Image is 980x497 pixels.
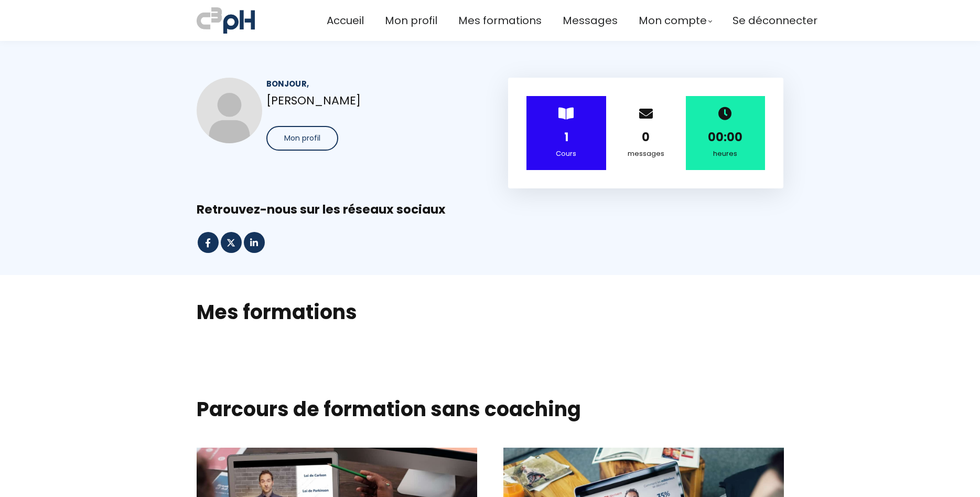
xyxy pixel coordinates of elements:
[266,126,338,151] button: Mon profil
[197,78,262,143] img: 68bef5c9cc42aa9dee0113a0.jpg
[197,202,784,218] div: Retrouvez-nous sur les réseaux sociaux
[284,133,320,144] span: Mon profil
[639,12,707,29] span: Mon compte
[197,5,255,36] img: a70bc7685e0efc0bd0b04b3506828469.jpeg
[458,12,542,29] a: Mes formations
[699,148,752,160] div: heures
[642,129,650,145] strong: 0
[733,12,817,29] a: Se déconnecter
[197,397,784,422] h1: Parcours de formation sans coaching
[540,148,593,160] div: Cours
[526,96,606,170] div: >
[708,129,742,145] strong: 00:00
[619,148,673,160] div: messages
[385,12,437,29] a: Mon profil
[564,129,568,145] strong: 1
[197,299,784,325] h2: Mes formations
[563,12,618,29] a: Messages
[327,12,364,29] a: Accueil
[266,78,472,90] div: Bonjour,
[266,91,472,110] p: [PERSON_NAME]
